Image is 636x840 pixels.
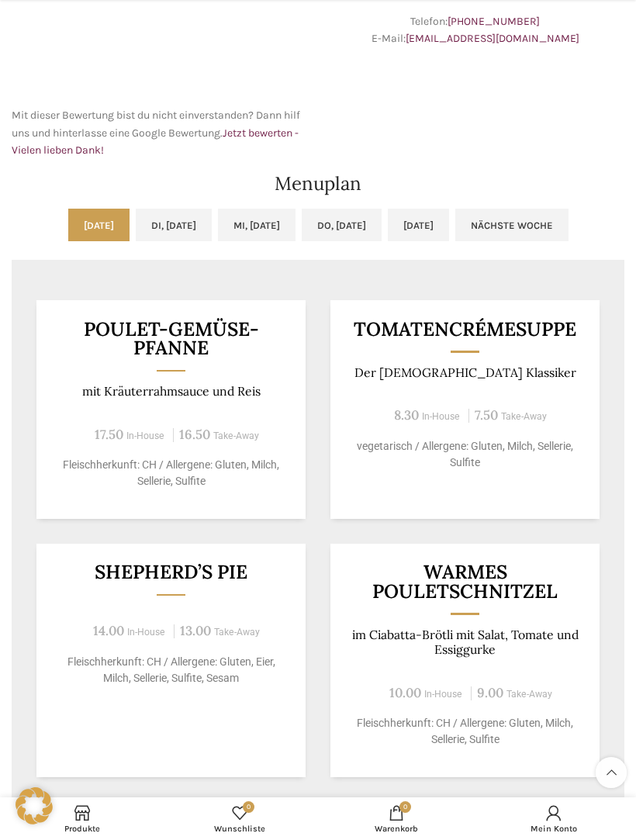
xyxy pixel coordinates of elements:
[350,438,581,471] p: vegetarisch / Allergene: Gluten, Milch, Sellerie, Sulfite
[56,384,287,399] p: mit Kräuterrahmsauce und Reis
[302,209,382,241] a: Do, [DATE]
[424,689,462,700] span: In-House
[12,175,624,193] h2: Menuplan
[477,684,503,701] span: 9.00
[350,715,581,748] p: Fleischherkunft: CH / Allergene: Gluten, Milch, Sellerie, Sulfite
[12,824,154,834] span: Produkte
[95,426,123,443] span: 17.50
[399,801,411,813] span: 0
[318,801,475,836] a: 0 Warenkorb
[350,562,581,600] h3: Warmes Pouletschnitzel
[136,209,212,241] a: Di, [DATE]
[422,411,460,422] span: In-House
[169,824,311,834] span: Wunschliste
[161,801,319,836] a: 0 Wunschliste
[388,209,449,241] a: [DATE]
[350,627,581,658] p: im Ciabatta-Brötli mit Salat, Tomate und Essiggurke
[448,15,540,28] a: [PHONE_NUMBER]
[126,430,164,441] span: In-House
[93,622,124,639] span: 14.00
[56,654,287,686] p: Fleischherkunft: CH / Allergene: Gluten, Eier, Milch, Sellerie, Sulfite, Sesam
[218,209,296,241] a: Mi, [DATE]
[326,824,468,834] span: Warenkorb
[179,426,210,443] span: 16.50
[56,320,287,358] h3: Poulet-Gemüse-Pfanne
[318,801,475,836] div: My cart
[394,406,419,423] span: 8.30
[213,430,259,441] span: Take-Away
[12,107,310,159] p: Mit dieser Bewertung bist du nicht einverstanden? Dann hilf uns und hinterlasse eine Google Bewer...
[475,801,633,836] a: Mein Konto
[68,209,130,241] a: [DATE]
[350,320,581,339] h3: Tomatencrémesuppe
[180,622,211,639] span: 13.00
[483,824,625,834] span: Mein Konto
[127,627,165,638] span: In-House
[596,757,627,788] a: Scroll to top button
[326,13,624,48] p: Telefon: E-Mail:
[4,801,161,836] a: Produkte
[56,562,287,582] h3: Shepherd’s Pie
[12,126,299,157] a: Jetzt bewerten - Vielen lieben Dank!
[501,411,547,422] span: Take-Away
[389,684,421,701] span: 10.00
[455,209,569,241] a: Nächste Woche
[243,801,254,813] span: 0
[214,627,260,638] span: Take-Away
[56,457,287,489] p: Fleischherkunft: CH / Allergene: Gluten, Milch, Sellerie, Sulfite
[475,406,498,423] span: 7.50
[161,801,319,836] div: Meine Wunschliste
[350,365,581,380] p: Der [DEMOGRAPHIC_DATA] Klassiker
[406,32,579,45] a: [EMAIL_ADDRESS][DOMAIN_NAME]
[506,689,552,700] span: Take-Away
